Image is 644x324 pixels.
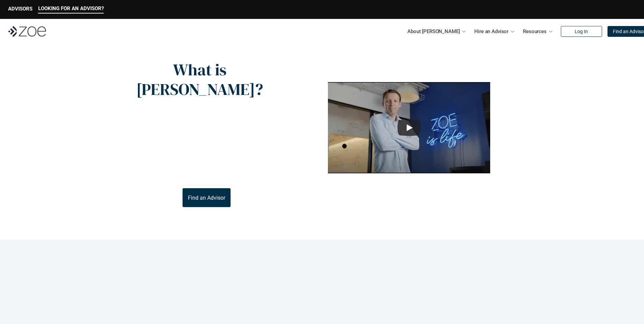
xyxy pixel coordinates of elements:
[407,26,460,36] p: About [PERSON_NAME]
[188,195,225,201] p: Find an Advisor
[474,26,508,36] p: Hire an Advisor
[523,26,547,36] p: Resources
[8,6,32,12] p: ADVISORS
[38,5,104,11] p: LOOKING FOR AN ADVISOR?
[183,188,231,207] a: Find an Advisor
[575,29,588,34] p: Log In
[328,82,490,173] img: sddefault.webp
[119,107,294,140] p: [PERSON_NAME] is the modern wealth platform that allows you to find, hire, and work with vetted i...
[119,60,280,99] p: What is [PERSON_NAME]?
[294,177,525,185] p: This video is not investment advice and should not be relied on for such advice or as a substitut...
[398,120,421,136] button: Play
[561,26,602,37] a: Log In
[119,148,294,180] p: Through [PERSON_NAME]’s platform, you can connect with trusted financial advisors across [GEOGRAP...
